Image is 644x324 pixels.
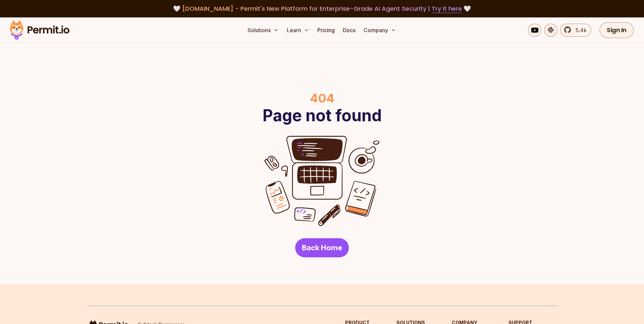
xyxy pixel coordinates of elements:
[315,23,337,37] a: Pricing
[245,23,281,37] button: Solutions
[310,91,334,105] div: 404
[182,4,462,13] span: [DOMAIN_NAME] - Permit's New Platform for Enterprise-Grade AI Agent Security |
[572,26,587,34] span: 5.4k
[16,4,628,13] div: 🤍 🤍
[7,19,72,42] img: Permit logo
[340,23,358,37] a: Docs
[361,23,399,37] button: Company
[284,23,312,37] button: Learn
[560,23,591,37] a: 5.4k
[295,238,349,257] a: Back Home
[432,4,462,13] a: Try it here
[263,108,382,124] h1: Page not found
[264,136,380,226] img: error
[599,22,634,38] a: Sign In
